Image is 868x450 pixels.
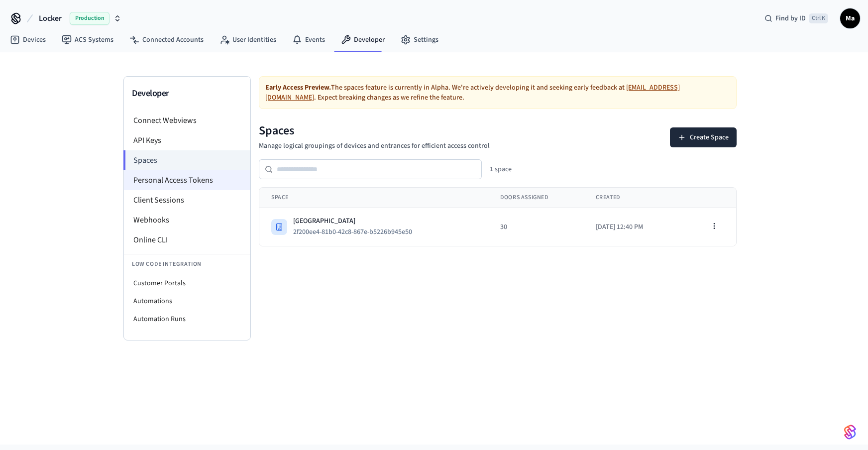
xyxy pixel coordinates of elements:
[584,188,678,208] th: Created
[284,31,333,49] a: Events
[124,310,250,328] li: Automation Runs
[121,31,212,49] a: Connected Accounts
[39,12,62,24] span: Locker
[775,13,806,23] span: Find by ID
[124,111,250,130] li: Connect Webviews
[124,190,250,210] li: Client Sessions
[265,83,331,93] strong: Early Access Preview.
[841,9,859,27] span: Ma
[2,31,54,49] a: Devices
[259,76,737,109] div: The spaces feature is currently in Alpha. We're actively developing it and seeking early feedback...
[488,188,584,208] th: Doors Assigned
[124,254,250,274] li: Low Code Integration
[259,141,490,151] p: Manage logical groupings of devices and entrances for efficient access control
[124,210,250,230] li: Webhooks
[393,31,446,49] a: Settings
[844,424,856,440] img: SeamLogoGradient.69752ec5.svg
[670,127,737,147] button: Create Space
[259,188,488,208] th: Space
[212,31,284,49] a: User Identities
[70,12,109,25] span: Production
[123,150,250,170] li: Spaces
[124,292,250,310] li: Automations
[265,83,680,103] a: [EMAIL_ADDRESS][DOMAIN_NAME]
[293,216,420,226] div: [GEOGRAPHIC_DATA]
[584,208,678,246] td: [DATE] 12:40 PM
[124,130,250,150] li: API Keys
[54,31,121,49] a: ACS Systems
[124,230,250,250] li: Online CLI
[333,31,393,49] a: Developer
[809,13,828,23] span: Ctrl K
[124,274,250,292] li: Customer Portals
[291,226,422,238] button: 2f200ee4-81b0-42c8-867e-b5226b945e50
[490,164,512,174] div: 1 space
[124,170,250,190] li: Personal Access Tokens
[840,8,860,28] button: Ma
[757,9,836,27] div: Find by IDCtrl K
[488,208,584,246] td: 30
[132,87,242,101] h3: Developer
[259,123,490,139] h1: Spaces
